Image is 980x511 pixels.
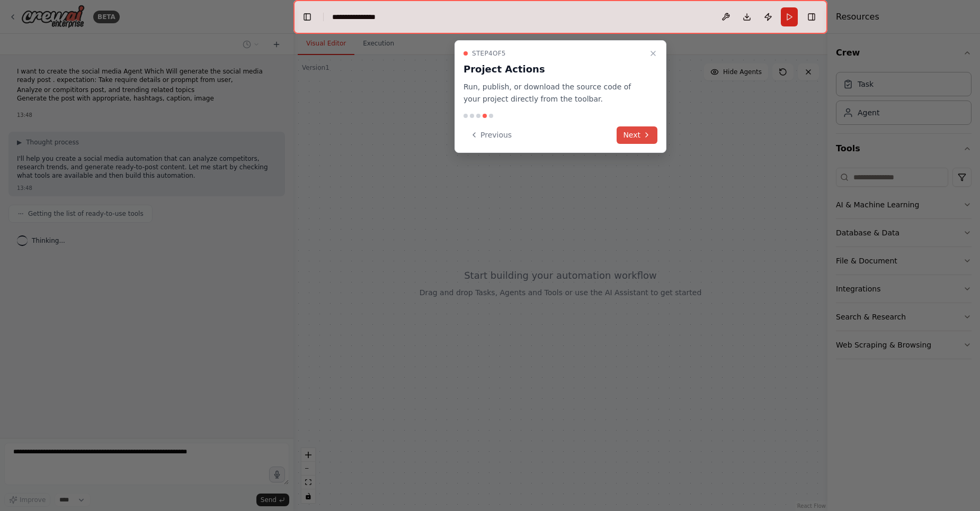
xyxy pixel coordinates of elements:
button: Previous [464,126,518,144]
button: Close walkthrough [647,47,660,60]
button: Next [617,126,657,144]
button: Hide left sidebar [300,10,315,24]
span: Step 4 of 5 [472,49,506,58]
p: Run, publish, or download the source code of your project directly from the toolbar. [464,81,645,105]
h3: Project Actions [464,62,645,77]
